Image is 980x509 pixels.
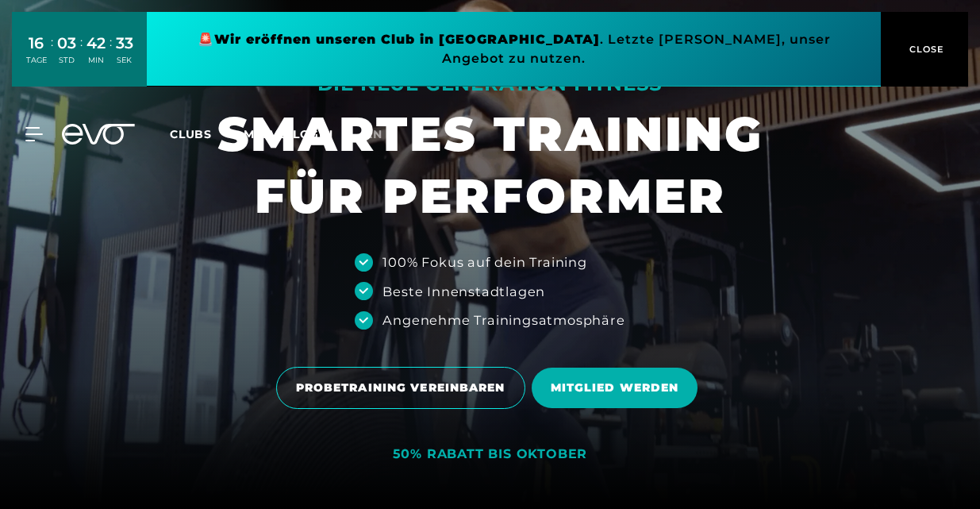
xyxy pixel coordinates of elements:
[116,32,133,55] div: 33
[116,55,133,66] div: SEK
[881,12,968,87] button: CLOSE
[276,355,532,421] a: PROBETRAINING VEREINBAREN
[551,380,679,396] span: MITGLIED WERDEN
[80,33,83,75] div: :
[382,253,586,272] div: 100% Fokus auf dein Training
[244,127,333,141] a: MYEVO LOGIN
[382,310,625,330] div: Angenehme Trainingsatmosphäre
[170,127,212,141] span: Clubs
[26,32,47,55] div: 16
[365,127,382,141] span: en
[110,33,112,75] div: :
[51,33,53,75] div: :
[365,125,402,144] a: en
[57,55,76,66] div: STD
[905,42,944,56] span: CLOSE
[382,282,545,301] div: Beste Innenstadtlagen
[170,126,244,141] a: Clubs
[532,356,705,420] a: MITGLIED WERDEN
[86,55,106,66] div: MIN
[57,32,76,55] div: 03
[26,55,47,66] div: TAGE
[296,380,505,396] span: PROBETRAINING VEREINBAREN
[393,446,588,463] div: 50% RABATT BIS OKTOBER
[86,32,106,55] div: 42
